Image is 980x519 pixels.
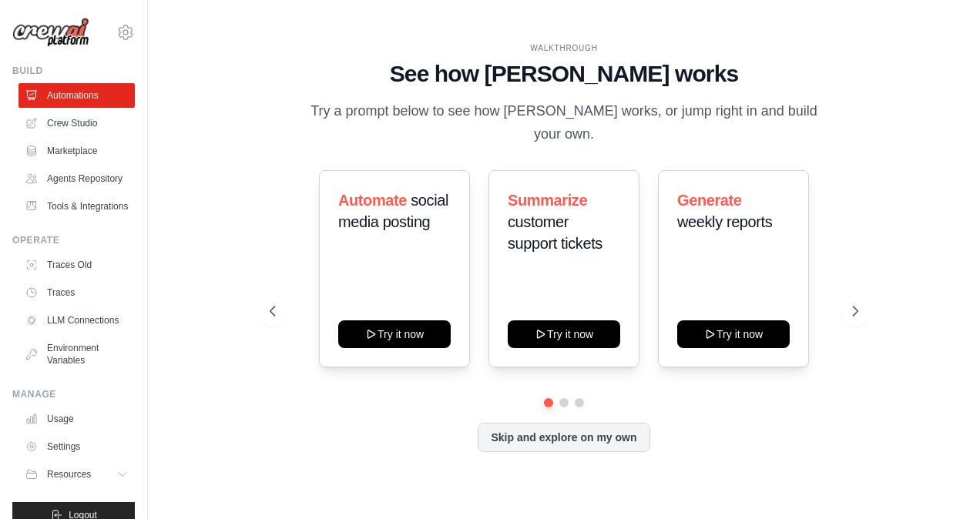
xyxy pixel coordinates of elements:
[508,192,587,209] span: Summarize
[338,192,407,209] span: Automate
[18,83,135,108] a: Automations
[677,320,790,348] button: Try it now
[12,388,135,400] div: Manage
[12,65,135,77] div: Build
[270,60,859,88] h1: See how [PERSON_NAME] works
[508,213,602,252] span: customer support tickets
[338,320,451,348] button: Try it now
[12,18,89,48] img: Logo
[677,213,772,230] span: weekly reports
[478,423,649,452] button: Skip and explore on my own
[12,234,135,246] div: Operate
[18,308,135,333] a: LLM Connections
[18,434,135,459] a: Settings
[18,139,135,163] a: Marketplace
[677,192,742,209] span: Generate
[18,336,135,373] a: Environment Variables
[18,111,135,136] a: Crew Studio
[18,462,135,487] button: Resources
[18,194,135,219] a: Tools & Integrations
[18,280,135,305] a: Traces
[270,42,859,54] div: WALKTHROUGH
[508,320,620,348] button: Try it now
[18,166,135,191] a: Agents Repository
[338,192,448,230] span: social media posting
[18,407,135,431] a: Usage
[18,253,135,277] a: Traces Old
[47,468,91,480] span: Resources
[305,100,823,146] p: Try a prompt below to see how [PERSON_NAME] works, or jump right in and build your own.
